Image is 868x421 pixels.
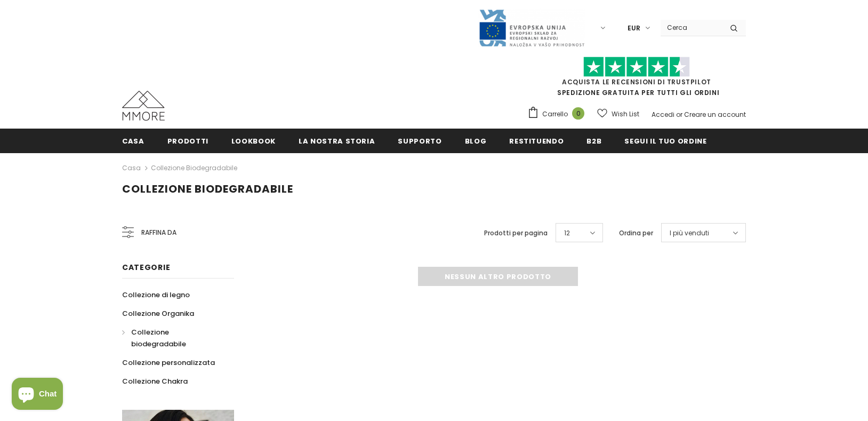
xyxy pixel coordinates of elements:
[122,262,170,273] span: Categorie
[564,228,570,239] span: 12
[122,304,194,323] a: Collezione Organika
[583,57,690,77] img: Fidati di Pilot Stars
[131,327,186,349] span: Collezione biodegradabile
[676,110,682,119] span: or
[628,23,640,34] span: EUR
[562,77,711,86] a: Acquista le recensioni di TrustPilot
[122,376,188,386] span: Collezione Chakra
[299,129,375,153] a: La nostra storia
[122,162,141,174] a: Casa
[122,372,188,391] a: Collezione Chakra
[484,228,548,239] label: Prodotti per pagina
[122,129,144,153] a: Casa
[509,129,564,153] a: Restituendo
[624,129,706,153] a: Segui il tuo ordine
[478,23,585,32] a: Javni Razpis
[122,136,144,146] span: Casa
[151,163,237,172] a: Collezione biodegradabile
[586,136,601,146] span: B2B
[652,110,674,119] a: Accedi
[612,109,639,120] span: Wish List
[619,228,653,239] label: Ordina per
[231,129,276,153] a: Lookbook
[465,136,487,146] span: Blog
[465,129,487,153] a: Blog
[122,285,190,304] a: Collezione di legno
[542,109,568,120] span: Carrello
[141,227,176,239] span: Raffina da
[122,91,165,121] img: Casi MMORE
[624,136,706,146] span: Segui il tuo ordine
[661,20,722,35] input: Search Site
[122,181,293,196] span: Collezione biodegradabile
[231,136,276,146] span: Lookbook
[509,136,564,146] span: Restituendo
[670,228,709,239] span: I più venduti
[167,136,208,146] span: Prodotti
[527,61,746,97] span: SPEDIZIONE GRATUITA PER TUTTI GLI ORDINI
[572,107,584,120] span: 0
[299,136,375,146] span: La nostra storia
[684,110,746,119] a: Creare un account
[586,129,601,153] a: B2B
[597,105,639,123] a: Wish List
[122,353,215,372] a: Collezione personalizzata
[122,308,194,319] span: Collezione Organika
[122,323,222,353] a: Collezione biodegradabile
[398,129,441,153] a: supporto
[122,358,215,368] span: Collezione personalizzata
[167,129,208,153] a: Prodotti
[478,9,585,47] img: Javni Razpis
[527,106,590,122] a: Carrello 0
[398,136,441,146] span: supporto
[122,290,190,300] span: Collezione di legno
[9,378,66,412] inbox-online-store-chat: Shopify online store chat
